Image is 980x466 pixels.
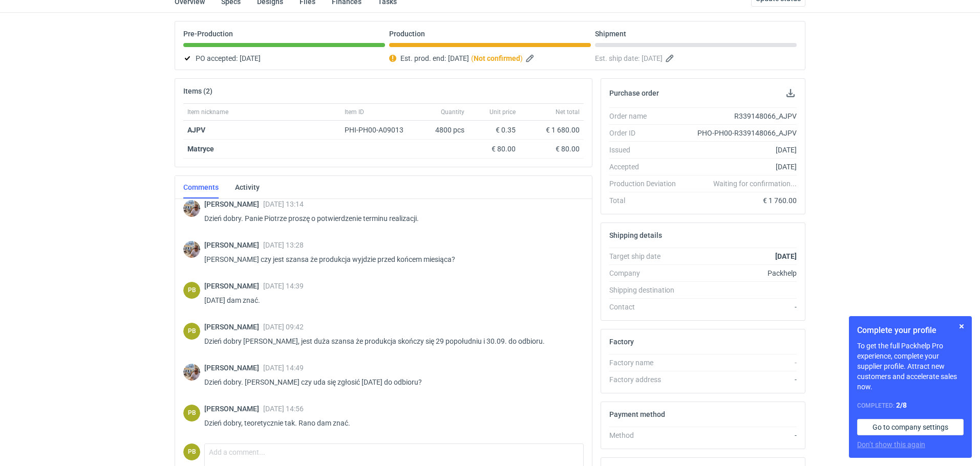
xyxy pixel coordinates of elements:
[609,195,684,206] div: Total
[684,358,797,368] div: -
[665,52,677,64] button: Edit estimated shipping date
[204,323,263,331] span: [PERSON_NAME]
[775,252,797,260] strong: [DATE]
[345,125,413,135] div: PHI-PH00-A09013
[684,302,797,312] div: -
[609,179,684,189] div: Production Deviation
[204,417,576,429] p: Dzień dobry, teoretycznie tak. Rano dam znać.
[857,324,964,337] h1: Complete your profile
[263,364,304,372] span: [DATE] 14:49
[345,108,364,116] span: Item ID
[609,111,684,121] div: Order name
[235,176,260,198] a: Activity
[609,430,684,440] div: Method
[609,162,684,172] div: Accepted
[684,128,797,138] div: PHO-PH00-R339148066_AJPV
[474,54,520,62] strong: Not confirmed
[525,52,537,64] button: Edit estimated production end date
[183,364,200,381] img: Michał Palasek
[204,405,263,413] span: [PERSON_NAME]
[489,108,516,116] span: Unit price
[609,231,662,239] h2: Shipping details
[609,302,684,312] div: Contact
[183,443,200,460] div: Piotr Bożek
[263,200,304,208] span: [DATE] 13:14
[183,200,200,217] img: Michał Palasek
[389,52,591,64] div: Est. prod. end:
[684,145,797,155] div: [DATE]
[684,111,797,121] div: R339148066_AJPV
[389,30,425,38] p: Production
[204,282,263,290] span: [PERSON_NAME]
[609,338,634,346] h2: Factory
[609,268,684,278] div: Company
[183,405,200,421] div: Piotr Bożek
[204,294,576,306] p: [DATE] dam znać.
[609,410,665,418] h2: Payment method
[187,108,228,116] span: Item nickname
[183,443,200,460] figcaption: PB
[183,282,200,299] figcaption: PB
[417,121,468,140] div: 4800 pcs
[263,323,304,331] span: [DATE] 09:42
[183,323,200,340] figcaption: PB
[204,335,576,347] p: Dzień dobry [PERSON_NAME], jest duża szansa że produkcja skończy się 29 popołudniu i 30.09. do od...
[684,268,797,278] div: Packhelp
[183,241,200,258] img: Michał Palasek
[642,52,663,64] span: [DATE]
[524,144,580,154] div: € 80.00
[595,52,797,64] div: Est. ship date:
[183,30,233,38] p: Pre-Production
[263,282,304,290] span: [DATE] 14:39
[713,179,797,189] em: Waiting for confirmation...
[183,52,385,64] div: PO accepted:
[520,54,523,62] em: )
[441,108,464,116] span: Quantity
[524,125,580,135] div: € 1 680.00
[183,87,212,95] h2: Items (2)
[609,285,684,295] div: Shipping destination
[473,144,516,154] div: € 80.00
[684,430,797,440] div: -
[857,400,964,411] div: Completed:
[684,374,797,385] div: -
[183,176,219,198] a: Comments
[609,251,684,261] div: Target ship date
[183,282,200,299] div: Piotr Bożek
[857,419,964,435] a: Go to company settings
[183,323,200,340] div: Piotr Bożek
[204,241,263,249] span: [PERSON_NAME]
[857,439,925,450] button: Don’t show this again
[187,145,214,153] strong: Matryce
[471,54,474,62] em: (
[955,320,968,332] button: Skip for now
[784,87,797,99] button: Download PO
[183,405,200,421] figcaption: PB
[684,195,797,206] div: € 1 760.00
[609,89,659,97] h2: Purchase order
[609,374,684,385] div: Factory address
[204,364,263,372] span: [PERSON_NAME]
[204,212,576,225] p: Dzień dobry. Panie Piotrze proszę o potwierdzenie terminu realizacji.
[240,52,261,64] span: [DATE]
[684,162,797,172] div: [DATE]
[896,401,907,409] strong: 2 / 8
[609,128,684,138] div: Order ID
[448,52,469,64] span: [DATE]
[263,405,304,413] span: [DATE] 14:56
[204,253,576,265] p: [PERSON_NAME] czy jest szansa że produkcja wyjdzie przed końcem miesiąca?
[187,126,205,134] a: AJPV
[204,376,576,388] p: Dzień dobry. [PERSON_NAME] czy uda się zgłosić [DATE] do odbioru?
[609,145,684,155] div: Issued
[556,108,580,116] span: Net total
[595,30,626,38] p: Shipment
[263,241,304,249] span: [DATE] 13:28
[473,125,516,135] div: € 0.35
[609,358,684,368] div: Factory name
[857,341,964,392] p: To get the full Packhelp Pro experience, complete your supplier profile. Attract new customers an...
[204,200,263,208] span: [PERSON_NAME]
